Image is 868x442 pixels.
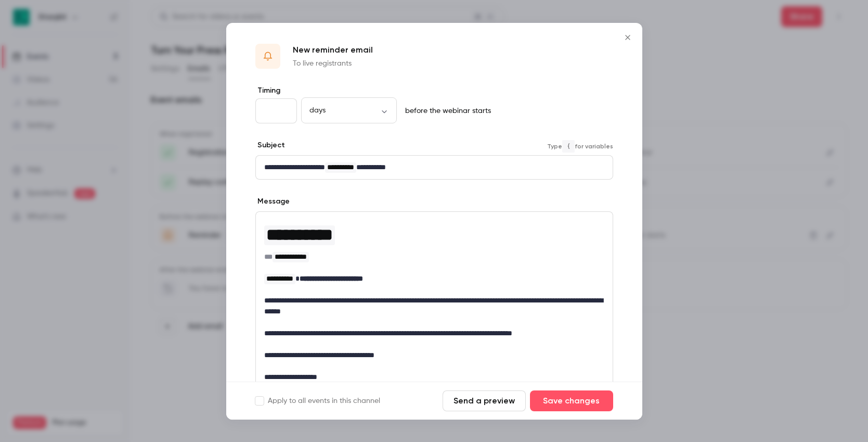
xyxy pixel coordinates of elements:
div: editor [256,156,613,179]
button: Save changes [530,390,613,411]
div: days [301,105,397,116]
span: Type for variables [547,140,613,153]
label: Subject [255,140,285,150]
code: { [562,140,575,153]
button: Send a preview [443,390,526,411]
p: New reminder email [293,44,373,56]
label: Message [255,196,290,207]
label: Timing [255,85,613,96]
p: To live registrants [293,58,373,69]
div: editor [256,212,613,389]
p: before the webinar starts [401,106,491,116]
label: Apply to all events in this channel [255,396,380,406]
button: Close [617,27,638,48]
